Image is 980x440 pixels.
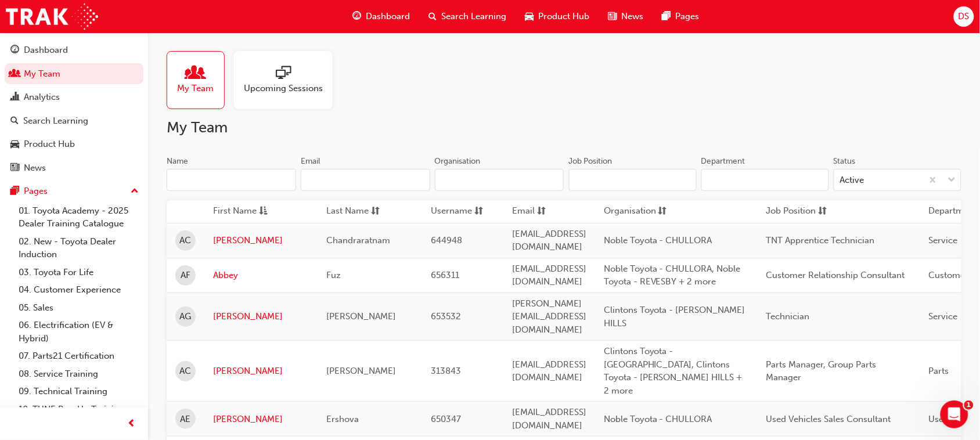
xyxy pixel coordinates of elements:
[14,202,143,233] a: 01. Toyota Academy - 2025 Dealer Training Catalogue
[180,234,192,247] span: AC
[180,365,192,378] span: AC
[14,347,143,365] a: 07. Parts21 Certification
[14,281,143,299] a: 04. Customer Experience
[24,91,60,104] div: Analytics
[213,365,309,378] a: [PERSON_NAME]
[301,156,320,167] div: Email
[14,383,143,401] a: 09. Technical Training
[954,6,974,27] button: DS
[5,157,143,179] a: News
[766,311,810,322] span: Technician
[608,9,617,24] span: news-icon
[516,5,599,28] a: car-iconProduct Hub
[353,9,362,24] span: guage-icon
[344,5,420,28] a: guage-iconDashboard
[840,174,864,187] div: Active
[213,204,277,219] button: First Nameasc-icon
[766,414,891,424] span: Used Vehicles Sales Consultant
[14,299,143,317] a: 05. Sales
[326,366,396,376] span: [PERSON_NAME]
[326,270,341,280] span: Fuz
[431,414,461,424] span: 650347
[131,184,139,199] span: up-icon
[569,156,613,167] div: Job Position
[181,413,191,426] span: AE
[213,413,309,426] a: [PERSON_NAME]
[10,69,19,80] span: people-icon
[964,401,974,410] span: 1
[24,44,68,57] div: Dashboard
[167,51,234,109] a: My Team
[512,298,586,335] span: [PERSON_NAME][EMAIL_ADDRESS][DOMAIN_NAME]
[604,346,743,396] span: Clintons Toyota - [GEOGRAPHIC_DATA], Clintons Toyota - [PERSON_NAME] HILLS + 2 more
[435,156,481,167] div: Organisation
[929,366,949,376] span: Parts
[128,417,136,431] span: prev-icon
[10,45,19,56] span: guage-icon
[5,181,143,202] button: Pages
[599,5,653,28] a: news-iconNews
[5,86,143,108] a: Analytics
[167,156,188,167] div: Name
[701,156,745,167] div: Department
[188,66,203,82] span: people-icon
[941,401,968,428] iframe: Intercom live chat
[326,204,369,219] span: Last Name
[701,169,829,191] input: Department
[213,310,309,323] a: [PERSON_NAME]
[213,269,309,282] a: Abbey
[276,66,291,82] span: sessionType_ONLINE_URL-icon
[525,9,534,24] span: car-icon
[213,204,257,219] span: First Name
[259,204,268,219] span: asc-icon
[569,169,697,191] input: Job Position
[929,204,977,219] span: Department
[959,10,970,23] span: DS
[539,10,590,23] span: Product Hub
[244,82,323,95] span: Upcoming Sessions
[10,139,19,150] span: car-icon
[604,204,668,219] button: Organisationsorting-icon
[10,163,19,174] span: news-icon
[234,51,342,109] a: Upcoming Sessions
[431,235,462,246] span: 644948
[929,311,958,322] span: Service
[5,134,143,155] a: Product Hub
[512,204,535,219] span: Email
[431,366,461,376] span: 313843
[766,359,877,383] span: Parts Manager, Group Parts Manager
[766,235,875,246] span: TNT Apprentice Technician
[431,270,459,280] span: 656311
[10,116,19,127] span: search-icon
[180,310,192,323] span: AG
[512,264,586,287] span: [EMAIL_ADDRESS][DOMAIN_NAME]
[819,204,827,219] span: sorting-icon
[474,204,483,219] span: sorting-icon
[6,3,98,30] img: Trak
[167,118,961,137] h2: My Team
[604,305,745,329] span: Clintons Toyota - [PERSON_NAME] HILLS
[5,37,143,181] button: DashboardMy TeamAnalyticsSearch LearningProduct HubNews
[604,235,712,246] span: Noble Toyota - CHULLORA
[5,39,143,61] a: Dashboard
[10,92,19,103] span: chart-icon
[766,204,816,219] span: Job Position
[604,204,656,219] span: Organisation
[213,234,309,247] a: [PERSON_NAME]
[326,414,359,424] span: Ershova
[537,204,546,219] span: sorting-icon
[429,9,437,24] span: search-icon
[420,5,516,28] a: search-iconSearch Learning
[326,235,390,246] span: Chandraratnam
[929,235,958,246] span: Service
[658,204,667,219] span: sorting-icon
[23,114,88,128] div: Search Learning
[834,156,856,167] div: Status
[5,110,143,132] a: Search Learning
[366,10,410,23] span: Dashboard
[948,173,956,188] span: down-icon
[14,264,143,282] a: 03. Toyota For Life
[371,204,380,219] span: sorting-icon
[181,269,190,282] span: AF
